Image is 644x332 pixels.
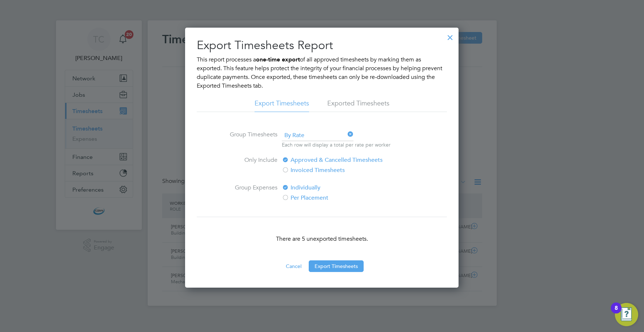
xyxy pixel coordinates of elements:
[223,183,277,202] label: Group Expenses
[615,308,618,317] div: 8
[282,156,404,164] label: Approved & Cancelled Timesheets
[282,166,404,175] label: Invoiced Timesheets
[282,130,353,141] span: By Rate
[223,130,277,147] label: Group Timesheets
[255,99,309,112] li: Export Timesheets
[282,183,404,192] label: Individually
[615,303,638,326] button: Open Resource Center, 8 new notifications
[282,141,391,148] p: Each row will display a total per rate per worker
[282,193,404,202] label: Per Placement
[280,260,307,272] button: Cancel
[327,99,389,112] li: Exported Timesheets
[197,235,447,243] p: There are 5 unexported timesheets.
[197,55,447,90] p: This report processes a of all approved timesheets by marking them as exported. This feature help...
[309,260,364,272] button: Export Timesheets
[197,38,447,53] h2: Export Timesheets Report
[223,156,277,175] label: Only Include
[256,56,300,63] b: one-time export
